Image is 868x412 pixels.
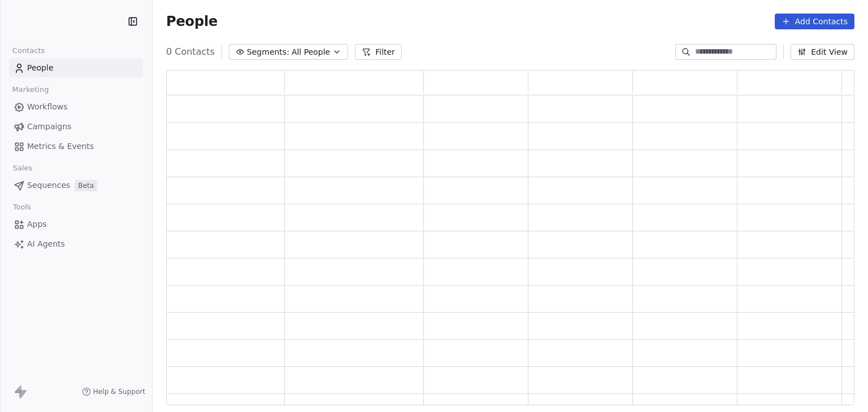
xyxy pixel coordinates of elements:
[9,59,143,77] a: People
[27,218,47,230] span: Apps
[27,121,71,133] span: Campaigns
[9,235,143,253] a: AI Agents
[166,45,215,59] span: 0 Contacts
[9,117,143,136] a: Campaigns
[8,199,36,216] span: Tools
[775,14,854,29] button: Add Contacts
[8,160,37,177] span: Sales
[355,44,402,60] button: Filter
[791,44,854,60] button: Edit View
[166,13,218,30] span: People
[9,215,143,234] a: Apps
[7,42,50,59] span: Contacts
[27,101,68,113] span: Workflows
[27,179,70,191] span: Sequences
[9,137,143,156] a: Metrics & Events
[27,141,94,152] span: Metrics & Events
[292,46,330,58] span: All People
[75,180,97,191] span: Beta
[7,81,54,98] span: Marketing
[27,62,54,74] span: People
[82,387,145,396] a: Help & Support
[9,98,143,116] a: Workflows
[27,238,65,250] span: AI Agents
[9,176,143,195] a: SequencesBeta
[93,387,145,396] span: Help & Support
[247,46,289,58] span: Segments:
